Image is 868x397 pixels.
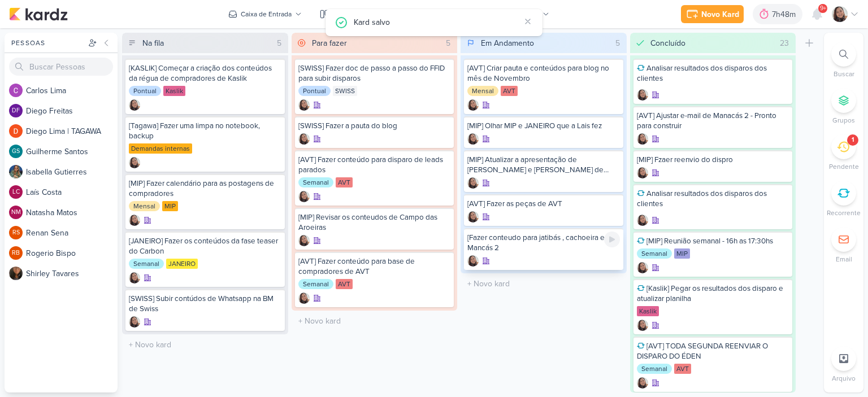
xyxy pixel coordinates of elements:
li: Ctrl + F [824,42,863,79]
div: Criador(a): Sharlene Khoury [129,316,140,328]
div: [SWISS] Fazer doc de passo a passo do FFID para subir disparos [298,63,451,84]
div: [AVT] Fazer conteúdo para base de compradores de AVT [298,256,451,277]
div: G u i l h e r m e S a n t o s [26,146,118,158]
div: Semanal [637,248,672,259]
img: Sharlene Khoury [298,99,310,111]
div: Pontual [129,86,161,96]
p: NM [11,210,21,216]
div: Criador(a): Sharlene Khoury [298,235,310,246]
div: Ligar relógio [604,232,620,247]
img: Sharlene Khoury [467,133,479,145]
div: AVT [501,86,518,96]
div: R o g e r i o B i s p o [26,247,118,259]
img: Sharlene Khoury [637,262,648,273]
div: Criador(a): Sharlene Khoury [129,99,140,111]
div: Semanal [298,279,333,289]
div: S h i r l e y T a v a r e s [26,268,118,280]
img: Sharlene Khoury [129,157,140,168]
div: [MIP] Olhar MIP e JANEIRO que a Lais fez [467,121,620,131]
p: Email [836,254,852,264]
div: Criador(a): Sharlene Khoury [467,211,479,223]
p: Pendente [829,162,859,172]
img: Sharlene Khoury [637,377,648,389]
div: Mensal [467,86,498,96]
img: Sharlene Khoury [129,272,140,283]
p: LC [12,189,20,195]
div: Criador(a): Sharlene Khoury [129,215,140,226]
div: Criador(a): Sharlene Khoury [298,99,310,111]
div: Laís Costa [9,185,23,199]
img: Sharlene Khoury [467,99,479,111]
img: Shirley Tavares [9,267,23,280]
div: Criador(a): Sharlene Khoury [129,157,140,168]
div: [AVT] Fazer as peças de AVT [467,199,620,209]
div: Demandas internas [129,143,192,154]
div: Criador(a): Sharlene Khoury [298,293,310,304]
div: Semanal [637,364,672,374]
div: Criador(a): Sharlene Khoury [637,167,648,178]
div: R e n a n S e n a [26,227,118,239]
div: Pontual [298,86,331,96]
img: Sharlene Khoury [298,133,310,145]
div: 7h48m [772,8,799,20]
div: D i e g o F r e i t a s [26,105,118,117]
div: [MIP] Reunião semanal - 16h as 17:30hs [637,236,789,246]
div: Pessoas [9,38,86,48]
div: AVT [674,364,691,374]
span: 9+ [820,4,826,13]
div: MIP [162,201,178,211]
div: [MIP] Fzaer reenvio do dispro [637,155,789,165]
div: [JANEIRO] Fazer os conteúdos da fase teaser do Carbon [129,236,281,256]
img: Sharlene Khoury [129,215,140,226]
p: Grupos [832,115,855,125]
div: I s a b e l l a G u t i e r r e s [26,166,118,178]
div: Guilherme Santos [9,145,23,158]
div: [AVT] TODA SEGUNDA REENVIAR O DISPARO DO ÉDEN [637,341,789,361]
div: JANEIRO [166,259,198,269]
img: Sharlene Khoury [637,215,648,226]
div: Mensal [129,201,160,211]
div: 5 [272,37,286,49]
div: Diego Freitas [9,104,23,117]
img: Diego Lima | TAGAWA [9,124,23,138]
button: Novo Kard [681,5,744,23]
div: Kard salvo [354,16,520,28]
img: Sharlene Khoury [129,99,140,111]
p: GS [12,149,20,155]
img: Sharlene Khoury [637,89,648,101]
img: Sharlene Khoury [298,191,310,202]
div: [Kaslik] Pegar os resultados dos disparo e atualizar planilha [637,283,789,304]
div: Renan Sena [9,226,23,239]
div: Criador(a): Sharlene Khoury [637,215,648,226]
img: Sharlene Khoury [637,320,648,331]
img: Sharlene Khoury [298,293,310,304]
div: [MIP] Revisar os conteudos de Campo das Aroeiras [298,212,451,233]
div: [Fazer conteudo para jatibás , cachoeira e Mancás 2 [467,233,620,253]
p: RB [12,250,20,256]
div: Criador(a): Sharlene Khoury [637,262,648,273]
p: DF [12,108,20,114]
div: Kaslik [637,306,659,316]
div: SWISS [333,86,357,96]
div: [MIP] Fazer calendário para as postagens de compradores [129,178,281,199]
div: Rogerio Bispo [9,246,23,260]
img: Sharlene Khoury [637,133,648,145]
div: Criador(a): Sharlene Khoury [467,133,479,145]
div: N a t a s h a M a t o s [26,207,118,219]
img: Carlos Lima [9,84,23,97]
p: RS [12,230,20,236]
div: [Tagawa] Fazer uma limpa no notebook, backup [129,121,281,141]
div: Criador(a): Sharlene Khoury [467,255,479,267]
div: Criador(a): Sharlene Khoury [298,133,310,145]
div: [MIP] Atualizar a apresentação de MIP e Janeior de resultados e enviar para o Gustavo e Marcos [467,155,620,175]
div: Analisar resultados dos disparos dos clientes [637,63,789,84]
p: Arquivo [832,373,856,383]
div: Criador(a): Sharlene Khoury [637,133,648,145]
div: Criador(a): Sharlene Khoury [298,191,310,202]
div: 5 [441,37,455,49]
div: Criador(a): Sharlene Khoury [637,320,648,331]
div: Criador(a): Sharlene Khoury [467,177,479,189]
div: Criador(a): Sharlene Khoury [467,99,479,111]
img: Sharlene Khoury [298,235,310,246]
div: Kaslik [163,86,185,96]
